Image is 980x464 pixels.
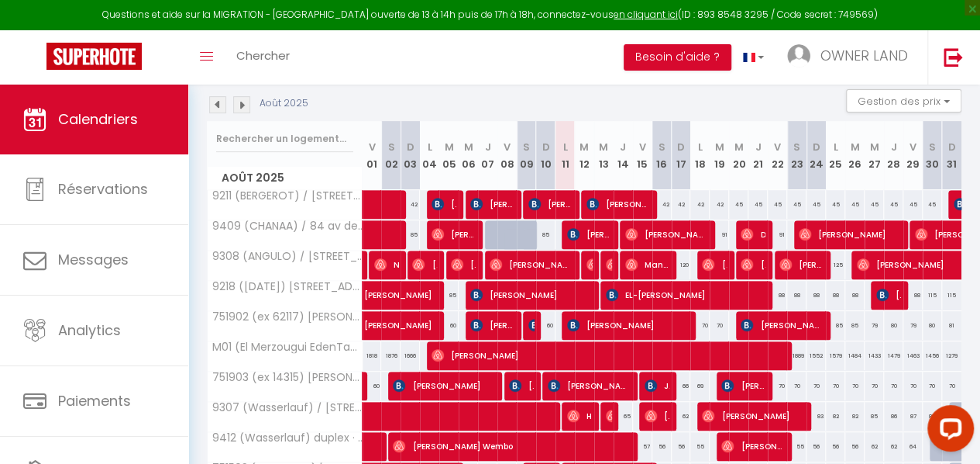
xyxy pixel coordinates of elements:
[672,190,691,219] div: 42
[470,310,514,340] span: [PERSON_NAME]
[625,250,669,279] span: Manjumol [PERSON_NAME]
[775,30,927,85] a: ... OWNER LAND
[672,251,691,279] div: 120
[865,432,884,461] div: 62
[779,250,823,279] span: [PERSON_NAME]
[910,140,916,154] abbr: V
[548,371,628,400] span: [PERSON_NAME]
[464,140,473,154] abbr: M
[599,140,608,154] abbr: M
[58,320,121,340] span: Analytics
[451,250,476,279] span: [PERSON_NAME]
[710,190,729,219] div: 42
[470,189,514,219] span: [PERSON_NAME]
[672,372,691,400] div: 66
[748,190,768,219] div: 45
[620,140,626,154] abbr: J
[806,372,826,400] div: 70
[363,341,382,370] div: 1818
[729,121,748,190] th: 20
[624,44,731,71] button: Besoin d'aide ?
[439,121,459,190] th: 05
[845,281,865,310] div: 88
[845,190,865,219] div: 45
[381,341,401,370] div: 1876
[923,311,942,340] div: 80
[428,140,432,154] abbr: L
[58,179,148,199] span: Réservations
[845,402,865,431] div: 82
[236,47,290,64] span: Chercher
[890,140,896,154] abbr: J
[768,121,787,190] th: 22
[903,190,923,219] div: 45
[645,371,669,400] span: Jalalodin [PERSON_NAME]
[485,140,491,154] abbr: J
[813,140,820,154] abbr: D
[393,431,622,461] span: [PERSON_NAME] Wembo
[368,140,375,154] abbr: V
[459,121,478,190] th: 06
[806,121,826,190] th: 24
[768,220,787,249] div: 91
[652,432,672,461] div: 56
[869,140,879,154] abbr: M
[806,281,826,310] div: 88
[850,140,859,154] abbr: M
[504,140,511,154] abbr: V
[710,121,729,190] th: 19
[942,121,961,190] th: 31
[509,371,534,400] span: [PERSON_NAME]
[356,281,376,310] a: [PERSON_NAME]
[903,402,923,431] div: 87
[364,303,507,332] span: [PERSON_NAME]
[865,402,884,431] div: 85
[633,432,652,461] div: 57
[721,371,765,400] span: [PERSON_NAME]
[517,121,536,190] th: 09
[845,121,865,190] th: 26
[948,140,956,154] abbr: D
[363,121,382,190] th: 01
[639,140,646,154] abbr: V
[356,251,364,280] a: Rutuja Lad
[208,167,362,189] span: Août 2025
[903,372,923,400] div: 70
[826,251,845,279] div: 125
[787,341,806,370] div: 1889
[826,281,845,310] div: 88
[542,140,549,154] abbr: D
[210,341,365,353] span: M01 (El Merzougui EdenTamaris Casablanca · Résidence avec [PERSON_NAME] pour 5 voyageurs
[490,250,570,279] span: [PERSON_NAME]Era
[768,190,787,219] div: 45
[445,140,454,154] abbr: M
[432,220,475,249] span: [PERSON_NAME]
[614,121,633,190] th: 14
[787,190,806,219] div: 45
[625,220,706,249] span: [PERSON_NAME]
[826,311,845,340] div: 85
[567,310,685,340] span: [PERSON_NAME]
[393,371,492,400] span: [PERSON_NAME]
[715,140,724,154] abbr: M
[806,190,826,219] div: 45
[606,250,612,279] span: [PERSON_NAME]
[729,190,748,219] div: 45
[741,310,821,340] span: [PERSON_NAME] Saa [PERSON_NAME]
[356,311,376,341] a: [PERSON_NAME]
[497,121,517,190] th: 08
[884,121,903,190] th: 28
[528,189,572,219] span: [PERSON_NAME]
[677,140,685,154] abbr: D
[432,341,772,370] span: [PERSON_NAME]
[58,250,129,269] span: Messages
[884,372,903,400] div: 70
[210,402,365,414] span: 9307 (Wasserlauf) / [STREET_ADDRESS] · 5 minutes en voiture du [GEOGRAPHIC_DATA]
[833,140,837,154] abbr: L
[586,189,648,219] span: [PERSON_NAME]
[710,311,729,340] div: 70
[826,190,845,219] div: 45
[567,220,610,249] span: [PERSON_NAME]
[806,341,826,370] div: 1552
[58,109,138,129] span: Calendriers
